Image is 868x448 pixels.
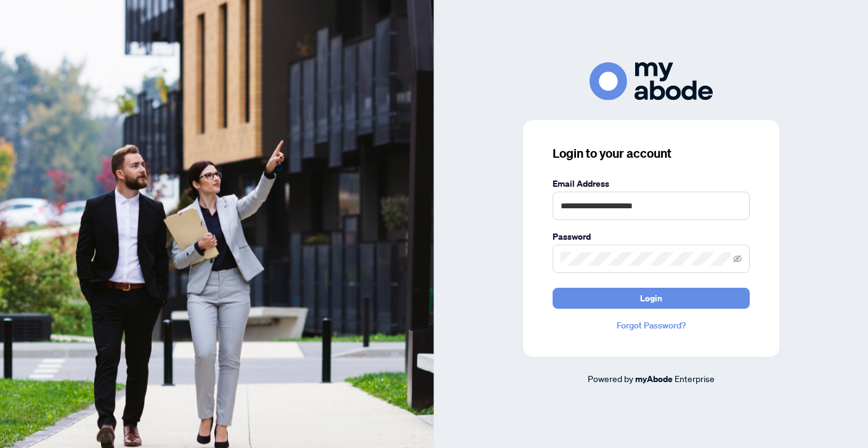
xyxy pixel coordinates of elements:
h3: Login to your account [553,145,750,162]
a: myAbode [635,372,673,386]
span: eye-invisible [733,255,742,263]
span: Powered by [588,373,633,384]
a: Forgot Password? [553,319,750,332]
img: ma-logo [590,62,713,100]
span: Login [640,288,662,308]
button: Login [553,288,750,309]
label: Email Address [553,177,750,190]
label: Password [553,230,750,243]
span: Enterprise [675,373,715,384]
